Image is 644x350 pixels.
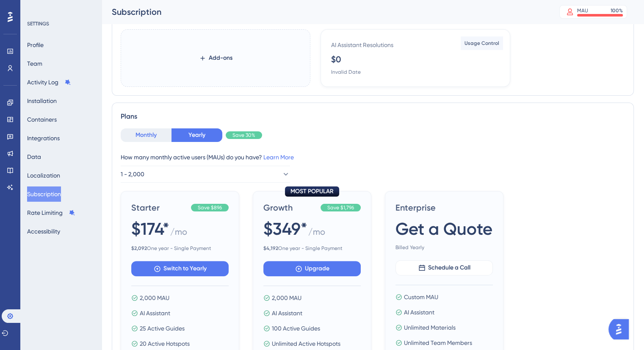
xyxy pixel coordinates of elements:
[608,317,634,342] iframe: UserGuiding AI Assistant Launcher
[327,204,354,211] span: Save $1,796
[305,264,329,274] span: Upgrade
[27,205,75,220] button: Rate Limiting
[27,20,96,27] div: SETTINGS
[121,111,625,122] div: Plans
[395,202,493,214] span: Enterprise
[404,338,472,348] span: Unlimited Team Members
[395,217,492,241] span: Get a Quote
[263,202,317,214] span: Growth
[27,93,57,108] button: Installation
[185,50,246,66] button: Add-ons
[131,202,188,214] span: Starter
[27,75,71,90] button: Activity Log
[131,217,169,241] span: $174*
[404,322,456,333] span: Unlimited Materials
[272,308,302,318] span: AI Assistant
[263,245,278,251] b: $ 4,192
[170,226,187,242] span: / mo
[171,128,222,142] button: Yearly
[121,169,144,179] span: 1 - 2,000
[140,339,190,349] span: 20 Active Hotspots
[464,40,499,47] span: Usage Control
[27,131,60,146] button: Integrations
[140,293,169,303] span: 2,000 MAU
[27,224,60,239] button: Accessibility
[27,186,61,202] button: Subscription
[395,260,493,275] button: Schedule a Call
[121,166,290,183] button: 1 - 2,000
[404,307,434,317] span: AI Assistant
[461,36,503,50] button: Usage Control
[27,149,41,164] button: Data
[163,264,207,274] span: Switch to Yearly
[131,245,229,252] span: One year - Single Payment
[209,53,232,63] span: Add-ons
[27,112,57,127] button: Containers
[272,323,320,333] span: 100 Active Guides
[27,56,42,71] button: Team
[611,7,623,14] div: 100 %
[27,168,60,183] button: Localization
[131,261,229,276] button: Switch to Yearly
[285,186,339,197] div: MOST POPULAR
[404,292,438,302] span: Custom MAU
[232,132,255,139] span: Save 30%
[140,308,170,318] span: AI Assistant
[112,6,538,18] div: Subscription
[121,128,171,142] button: Monthly
[131,245,147,251] b: $ 2,092
[428,263,470,273] span: Schedule a Call
[263,261,361,276] button: Upgrade
[272,293,301,303] span: 2,000 MAU
[331,40,393,50] div: AI Assistant Resolutions
[308,226,325,242] span: / mo
[331,69,361,75] div: Invalid Date
[395,244,493,251] span: Billed Yearly
[121,152,625,162] div: How many monthly active users (MAUs) do you have?
[263,154,294,161] a: Learn More
[577,7,588,14] div: MAU
[263,245,361,252] span: One year - Single Payment
[27,37,44,53] button: Profile
[263,217,307,241] span: $349*
[272,339,340,349] span: Unlimited Active Hotspots
[140,323,185,333] span: 25 Active Guides
[331,53,341,65] div: $0
[198,204,222,211] span: Save $896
